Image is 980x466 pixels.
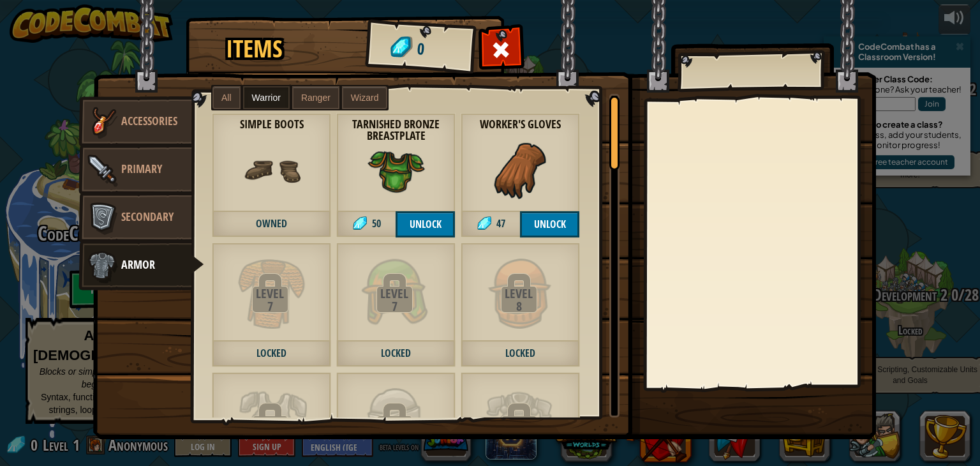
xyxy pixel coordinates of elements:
[361,388,431,458] img: portrait.png
[301,93,330,103] span: Ranger
[492,142,549,199] img: portrait.png
[212,287,328,300] div: Level
[336,341,456,367] span: Locked
[83,199,121,237] img: item-icon-secondary.png
[226,36,283,63] h1: Items
[83,246,121,285] img: item-icon-armor.png
[461,300,577,313] div: 8
[237,259,307,329] img: portrait.png
[496,216,505,230] span: 47
[396,211,455,237] button: Unlock
[83,151,121,189] img: item-icon-primary.png
[461,417,577,430] div: Level
[237,388,307,458] img: portrait.png
[252,93,281,103] span: Warrior
[121,113,177,129] span: Accessories
[461,341,580,367] span: Locked
[461,117,580,132] strong: Worker's Gloves
[243,142,301,199] img: portrait.png
[477,216,491,230] img: gem.png
[121,161,162,177] span: Primary
[78,240,204,291] a: Armor
[416,37,426,61] span: 0
[121,209,174,225] span: Secondary
[212,300,328,313] div: 7
[83,103,121,141] img: item-icon-accessories.png
[486,388,556,458] img: portrait.png
[361,259,431,329] img: portrait.png
[212,341,331,367] span: Locked
[78,144,192,195] a: Primary
[212,417,328,430] div: Level
[336,417,452,430] div: Level
[212,117,331,132] strong: Simple Boots
[486,259,556,329] img: portrait.png
[520,211,579,237] button: Unlock
[367,142,425,199] img: portrait.png
[336,117,456,143] strong: Tarnished Bronze Breastplate
[78,96,192,147] a: Accessories
[221,93,232,103] span: All
[121,257,155,273] span: Armor
[351,93,379,103] span: Wizard
[372,216,381,230] span: 50
[78,192,192,243] a: Secondary
[461,287,577,300] div: Level
[212,211,331,237] span: Owned
[336,300,452,313] div: 7
[353,216,367,230] img: gem.png
[336,287,452,300] div: Level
